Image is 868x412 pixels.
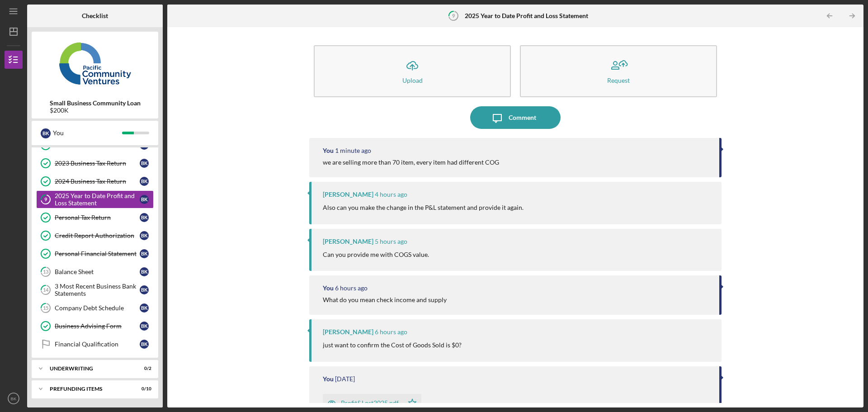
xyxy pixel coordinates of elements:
a: 13Balance SheetBK [36,263,154,281]
div: B K [140,177,149,186]
div: [PERSON_NAME] [323,328,373,336]
a: Personal Tax ReturnBK [36,208,154,227]
div: You [323,284,334,292]
tspan: 13 [43,269,48,275]
time: 2025-09-05 23:11 [375,191,407,198]
tspan: 9 [452,13,455,19]
div: B K [140,249,149,258]
time: 2025-09-05 22:50 [375,238,407,245]
a: 2023 Business Tax ReturnBK [36,154,154,172]
div: $200K [50,107,141,114]
a: Financial QualificationBK [36,335,154,353]
button: Request [520,45,717,97]
tspan: 14 [43,287,49,293]
div: [PERSON_NAME] [323,191,373,198]
div: 0 / 2 [135,366,151,371]
img: Product logo [32,36,158,90]
div: 2023 Business Tax Return [55,160,140,167]
div: Request [607,77,630,84]
div: Balance Sheet [55,268,140,275]
div: Business Advising Form [55,322,140,330]
div: Underwriting [50,366,129,371]
div: [PERSON_NAME] [323,238,373,245]
div: B K [140,340,149,349]
div: Credit Report Authorization [55,232,140,239]
a: Business Advising FormBK [36,317,154,335]
div: B K [140,322,149,331]
div: B K [140,267,149,276]
div: 2024 Business Tax Return [55,178,140,185]
a: Credit Report AuthorizationBK [36,227,154,245]
button: Profit&Lost2025.pdf [323,394,421,412]
div: You [323,147,334,154]
div: Comment [509,106,536,129]
div: 3 Most Recent Business Bank Statements [55,283,140,297]
time: 2025-09-05 21:24 [375,328,407,336]
p: Also can you make the change in the P&L statement and provide it again. [323,203,524,213]
div: B K [140,285,149,294]
tspan: 9 [44,197,47,203]
div: Profit&Lost2025.pdf [341,399,399,407]
a: 15Company Debt ScheduleBK [36,299,154,317]
a: 92025 Year to Date Profit and Loss StatementBK [36,190,154,208]
div: Personal Tax Return [55,214,140,221]
div: Personal Financial Statement [55,250,140,257]
div: B K [140,303,149,313]
b: Small Business Community Loan [50,99,141,107]
div: B K [140,159,149,168]
div: B K [41,128,51,138]
div: Financial Qualification [55,341,140,348]
a: Personal Financial StatementBK [36,245,154,263]
div: we are selling more than 70 item, every item had different COG [323,159,499,166]
time: 2025-09-02 22:50 [335,375,355,383]
button: Upload [314,45,511,97]
button: Comment [470,106,561,129]
div: You [53,125,122,141]
a: 2024 Business Tax ReturnBK [36,172,154,190]
text: BK [11,396,17,401]
time: 2025-09-06 03:24 [335,147,371,154]
div: Upload [402,77,423,84]
div: B K [140,195,149,204]
b: 2025 Year to Date Profit and Loss Statement [465,12,588,19]
div: You [323,375,334,383]
div: B K [140,231,149,240]
div: 0 / 10 [135,386,151,392]
div: What do you mean check income and supply [323,296,447,303]
div: 2025 Year to Date Profit and Loss Statement [55,192,140,207]
p: Can you provide me with COGS value. [323,250,429,260]
button: BK [5,389,23,407]
a: 143 Most Recent Business Bank StatementsBK [36,281,154,299]
time: 2025-09-05 21:31 [335,284,368,292]
div: Company Debt Schedule [55,304,140,312]
tspan: 15 [43,305,48,311]
p: just want to confirm the Cost of Goods Sold is $0? [323,340,462,350]
div: B K [140,213,149,222]
b: Checklist [82,12,108,19]
div: Prefunding Items [50,386,129,392]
